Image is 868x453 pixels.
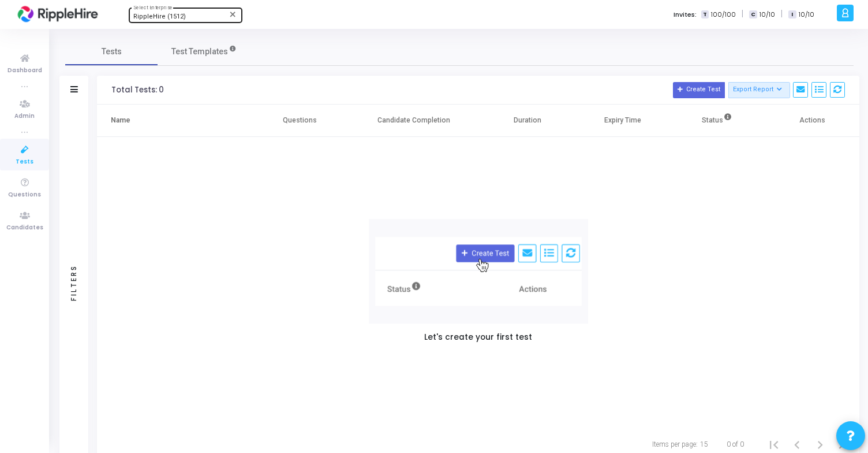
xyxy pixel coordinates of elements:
[799,10,814,20] span: 10/10
[111,86,164,95] div: Total Tests: 0
[727,439,744,450] div: 0 of 0
[781,8,783,20] span: |
[759,10,775,20] span: 10/10
[674,10,697,20] label: Invites:
[369,219,588,324] img: new test/contest
[788,10,796,19] span: I
[728,82,790,98] button: Export Report
[652,439,698,450] div: Items per page:
[347,105,480,137] th: Candidate Completion
[742,8,743,20] span: |
[14,3,101,26] img: logo
[8,66,42,76] span: Dashboard
[14,112,35,121] span: Admin
[253,105,347,137] th: Questions
[97,105,253,137] th: Name
[69,219,79,346] div: Filters
[8,190,41,200] span: Questions
[765,105,859,137] th: Actions
[673,82,725,98] button: Create Test
[16,157,33,167] span: Tests
[171,46,228,58] span: Test Templates
[700,439,708,450] div: 15
[575,105,669,137] th: Expiry Time
[133,13,186,20] span: RippleHire (1512)
[424,333,532,343] h5: Let's create your first test
[102,46,122,58] span: Tests
[480,105,575,137] th: Duration
[749,10,757,19] span: C
[701,10,709,19] span: T
[711,10,736,20] span: 100/100
[229,10,238,19] mat-icon: Clear
[670,105,765,137] th: Status
[6,223,43,233] span: Candidates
